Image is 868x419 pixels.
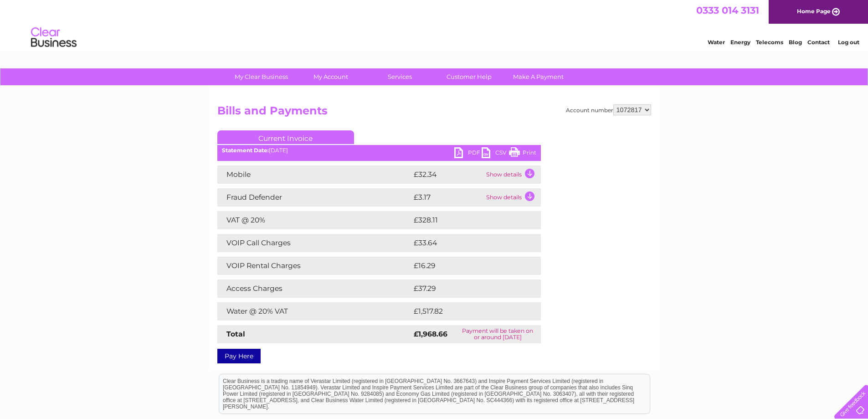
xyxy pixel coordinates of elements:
td: £33.64 [411,234,523,252]
a: Services [362,68,437,85]
div: [DATE] [217,147,541,154]
a: Pay Here [217,349,261,363]
a: My Account [293,68,368,85]
a: 0333 014 3131 [696,5,759,16]
div: Clear Business is a trading name of Verastar Limited (registered in [GEOGRAPHIC_DATA] No. 3667643... [219,5,650,44]
b: Statement Date: [222,147,269,154]
td: Show details [484,188,541,207]
a: Print [509,147,536,160]
td: VOIP Call Charges [217,234,411,252]
a: Energy [730,39,750,46]
a: Contact [807,39,830,46]
td: Mobile [217,166,411,184]
td: VOIP Rental Charges [217,257,411,275]
td: £32.34 [411,166,484,184]
td: VAT @ 20% [217,211,411,229]
td: £1,517.82 [411,302,525,321]
h2: Bills and Payments [217,104,651,122]
a: PDF [454,147,482,160]
a: Water [708,39,725,46]
td: £37.29 [411,279,522,298]
a: CSV [482,147,509,160]
a: Current Invoice [217,130,354,144]
td: £3.17 [411,188,484,207]
strong: Total [226,330,245,338]
a: Log out [838,39,859,46]
td: Payment will be taken on or around [DATE] [455,325,541,343]
td: Show details [484,166,541,184]
a: My Clear Business [224,68,299,85]
a: Customer Help [431,68,507,85]
a: Make A Payment [501,68,576,85]
td: Water @ 20% VAT [217,302,411,321]
td: Access Charges [217,279,411,298]
td: £328.11 [411,211,523,229]
td: £16.29 [411,257,522,275]
a: Blog [789,39,802,46]
img: logo.png [31,24,77,52]
a: Telecoms [756,39,783,46]
strong: £1,968.66 [414,330,447,338]
td: Fraud Defender [217,188,411,207]
div: Account number [566,104,651,115]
